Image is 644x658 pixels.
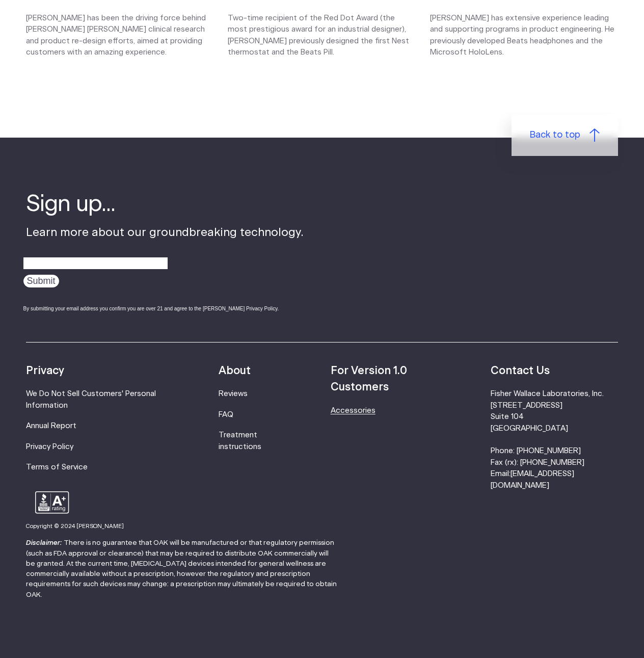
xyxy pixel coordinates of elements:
[26,443,73,451] a: Privacy Policy
[331,365,407,392] strong: For Version 1.0 Customers
[26,390,156,409] a: We Do Not Sell Customers' Personal Information
[26,463,88,471] a: Terms of Service
[491,365,550,376] strong: Contact Us
[512,115,618,156] a: Back to top
[26,422,76,430] a: Annual Report
[219,390,248,398] a: Reviews
[26,538,338,600] p: There is no guarantee that OAK will be manufactured or that regulatory permission (such as FDA ap...
[23,305,304,312] div: By submitting your email address you confirm you are over 21 and agree to the [PERSON_NAME] Priva...
[26,189,304,220] h4: Sign up...
[26,365,64,376] strong: Privacy
[219,365,251,376] strong: About
[219,411,233,418] a: FAQ
[331,407,375,414] a: Accessories
[530,128,580,142] span: Back to top
[26,189,304,322] div: Learn more about our groundbreaking technology.
[491,470,574,489] a: [EMAIL_ADDRESS][DOMAIN_NAME]
[26,523,124,529] small: Copyright © 2024 [PERSON_NAME]
[491,388,619,491] li: Fisher Wallace Laboratories, Inc. [STREET_ADDRESS] Suite 104 [GEOGRAPHIC_DATA] Phone: [PHONE_NUMB...
[219,431,261,450] a: Treatment instructions
[23,275,59,287] input: Submit
[26,539,62,546] strong: Disclaimer:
